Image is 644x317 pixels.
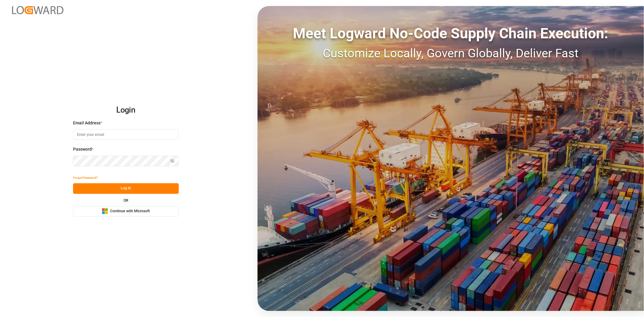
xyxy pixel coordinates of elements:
[12,6,63,14] img: Logward_new_orange.png
[73,120,101,126] span: Email Address
[258,23,644,44] div: Meet Logward No-Code Supply Chain Execution:
[258,44,644,62] div: Customize Locally, Govern Globally, Deliver Fast
[123,199,128,202] small: OR
[73,183,179,194] button: Log In
[73,101,179,120] h2: Login
[73,146,92,152] span: Password
[73,173,98,183] button: Forgot Password?
[73,129,179,140] input: Enter your email
[73,206,179,216] button: Continue with Microsoft
[110,209,150,214] span: Continue with Microsoft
